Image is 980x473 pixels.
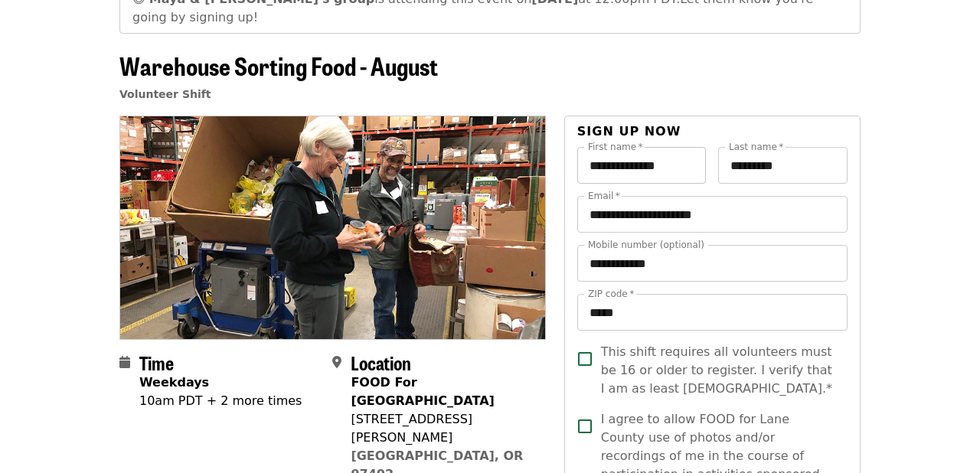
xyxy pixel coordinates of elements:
[588,289,634,298] label: ZIP code
[577,124,681,139] span: Sign up now
[351,349,411,376] span: Location
[139,349,174,376] span: Time
[577,196,848,233] input: Email
[120,116,545,338] img: Warehouse Sorting Food - August organized by FOOD For Lane County
[351,410,533,447] div: [STREET_ADDRESS][PERSON_NAME]
[119,47,438,83] span: Warehouse Sorting Food - August
[119,88,211,100] a: Volunteer Shift
[588,142,643,152] label: First name
[577,245,848,282] input: Mobile number (optional)
[139,392,302,410] div: 10am PDT + 2 more times
[729,142,783,152] label: Last name
[718,147,848,184] input: Last name
[139,375,209,390] strong: Weekdays
[588,240,704,250] label: Mobile number (optional)
[577,147,707,184] input: First name
[332,355,341,370] i: map-marker-alt icon
[119,355,130,370] i: calendar icon
[351,375,494,408] strong: FOOD For [GEOGRAPHIC_DATA]
[601,343,835,398] span: This shift requires all volunteers must be 16 or older to register. I verify that I am as least [...
[577,294,848,331] input: ZIP code
[588,191,620,201] label: Email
